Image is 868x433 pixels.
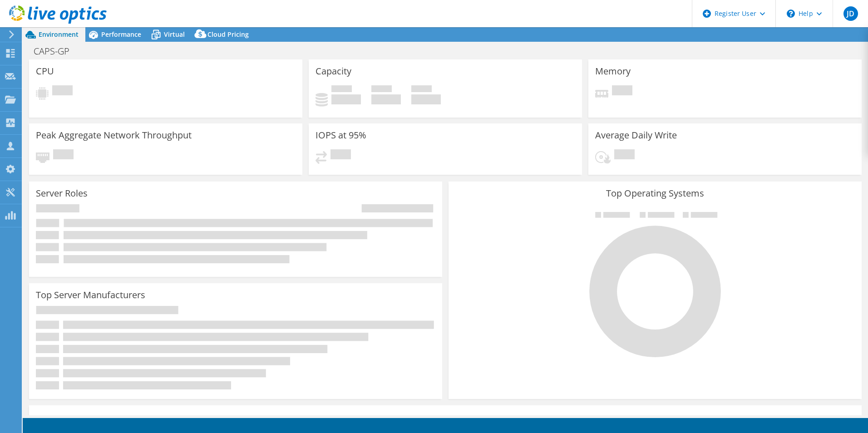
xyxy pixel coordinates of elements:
[39,30,79,39] span: Environment
[101,30,141,39] span: Performance
[595,66,631,76] h3: Memory
[30,46,84,56] h1: CAPS-GP
[53,149,74,162] span: Pending
[330,149,351,162] span: Pending
[36,130,192,140] h3: Peak Aggregate Network Throughput
[316,66,351,76] h3: Capacity
[36,290,145,300] h3: Top Server Manufacturers
[52,85,73,98] span: Pending
[36,188,88,198] h3: Server Roles
[207,30,249,39] span: Cloud Pricing
[843,6,858,21] span: JD
[371,94,401,104] h4: 0 GiB
[371,85,392,94] span: Free
[595,130,677,140] h3: Average Daily Write
[164,30,185,39] span: Virtual
[36,66,54,76] h3: CPU
[411,94,441,104] h4: 0 GiB
[612,85,632,98] span: Pending
[455,188,855,198] h3: Top Operating Systems
[316,130,366,140] h3: IOPS at 95%
[331,85,352,94] span: Used
[614,149,635,162] span: Pending
[411,85,432,94] span: Total
[331,94,361,104] h4: 0 GiB
[787,10,795,18] svg: \n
